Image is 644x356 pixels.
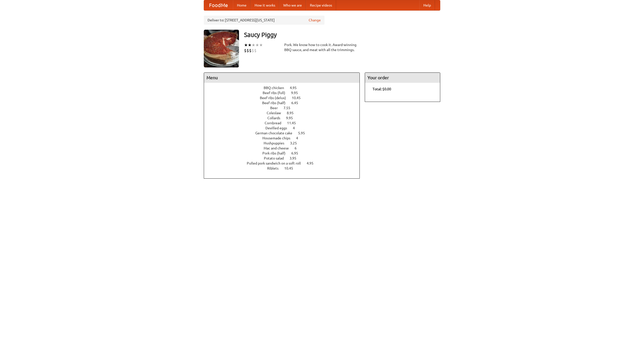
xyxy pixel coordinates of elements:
span: Collards [267,116,285,120]
span: Pulled pork sandwich on a soft roll [247,161,306,165]
a: How it works [251,0,279,10]
a: Beef ribs (half) 6.45 [262,101,307,105]
a: Cornbread 11.45 [265,121,305,125]
li: $ [254,48,257,53]
li: ★ [248,42,252,48]
span: Hushpuppies [264,141,289,145]
li: $ [244,48,247,53]
span: 6.45 [291,101,303,105]
a: Collards 9.95 [267,116,302,120]
li: $ [252,48,254,53]
span: 6.95 [291,151,303,155]
span: BBQ chicken [264,86,289,90]
span: Beef ribs (full) [263,91,290,95]
li: ★ [244,42,248,48]
b: Total: $0.00 [373,87,391,91]
span: 8.95 [287,111,299,115]
a: Change [309,18,321,23]
a: German chocolate cake 5.95 [255,131,314,135]
span: Beer [270,106,283,110]
a: Beef ribs (full) 9.95 [263,91,307,95]
span: 4 [296,136,303,140]
a: Pulled pork sandwich on a soft roll 4.95 [247,161,323,165]
span: Beef ribs (delux) [260,96,291,100]
a: Beef ribs (delux) 10.45 [260,96,310,100]
a: Pork ribs (half) 6.95 [262,151,307,155]
a: Riblets 10.45 [267,166,302,170]
span: 11.45 [287,121,301,125]
a: Devilled eggs 4 [265,126,304,130]
span: 7.55 [284,106,295,110]
a: Coleslaw 8.95 [267,111,303,115]
span: 10.45 [292,96,306,100]
h4: Your order [365,73,440,83]
a: Home [233,0,251,10]
span: Beef ribs (half) [262,101,291,105]
span: 4.95 [290,86,302,90]
a: Help [419,0,435,10]
div: Pork. We know how to cook it. Award-winning BBQ sauce, and meat with all the trimmings. [284,42,360,52]
span: German chocolate cake [255,131,297,135]
div: Deliver to: [STREET_ADDRESS][US_STATE] [204,16,325,25]
h3: Saucy Piggy [244,30,440,40]
span: 4.95 [307,161,318,165]
span: Pork ribs (half) [262,151,291,155]
a: Hushpuppies 3.25 [264,141,306,145]
li: ★ [259,42,263,48]
a: Mac and cheese 6 [264,146,306,150]
span: Devilled eggs [265,126,292,130]
a: Beer 7.55 [270,106,300,110]
span: 3.95 [290,156,301,160]
a: Potato salad 3.95 [264,156,306,160]
img: angular.jpg [204,30,239,67]
a: Who we are [279,0,306,10]
a: Recipe videos [306,0,336,10]
span: 6 [295,146,302,150]
span: 9.95 [286,116,298,120]
span: 10.45 [284,166,298,170]
li: ★ [255,42,259,48]
span: Coleslaw [267,111,286,115]
span: Mac and cheese [264,146,294,150]
li: $ [247,48,249,53]
span: 3.25 [290,141,302,145]
span: Riblets [267,166,284,170]
span: 4 [293,126,300,130]
li: ★ [252,42,255,48]
span: 9.95 [291,91,303,95]
h4: Menu [204,73,359,83]
span: 5.95 [298,131,310,135]
span: Housemade chips [262,136,295,140]
li: $ [249,48,252,53]
span: Potato salad [264,156,289,160]
a: FoodMe [204,0,233,10]
span: Cornbread [265,121,286,125]
a: Housemade chips 4 [262,136,307,140]
a: BBQ chicken 4.95 [264,86,306,90]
